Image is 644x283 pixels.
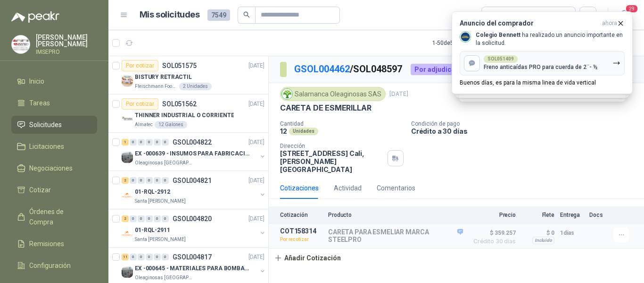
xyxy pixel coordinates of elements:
div: 0 [162,215,169,222]
a: 2 0 0 0 0 0 GSOL004821[DATE] Company Logo01-RQL-2912Santa [PERSON_NAME] [122,175,266,205]
div: 0 [138,215,145,222]
p: GSOL004820 [173,215,212,222]
div: Por cotizar [122,60,158,71]
p: Docs [589,212,608,218]
span: $ 359.257 [469,227,516,239]
p: GSOL004822 [173,139,212,146]
span: Negociaciones [29,163,73,173]
a: Órdenes de Compra [11,203,97,231]
a: Tareas [11,94,97,112]
a: Por cotizarSOL051575[DATE] Company LogoBISTURY RETRACTILFleischmann Foods S.A.2 Unidades [108,56,268,94]
p: CARETA PARA ESMELIAR MARCA STEELPRO [328,228,463,243]
p: ha realizado un anuncio importante en la solicitud. [476,31,625,47]
div: Unidades [289,128,318,135]
img: Company Logo [122,113,133,125]
p: Fleischmann Foods S.A. [135,83,177,90]
p: Buenos días, es para la misma linea de vida vertical [460,79,596,86]
div: 0 [130,177,137,184]
span: Tareas [29,98,50,108]
span: Crédito 30 días [469,239,516,244]
div: 1 [122,139,129,146]
a: Negociaciones [11,159,97,177]
p: GSOL004821 [173,177,212,184]
p: Cotización [280,212,322,218]
a: Remisiones [11,235,97,253]
p: Oleaginosas [GEOGRAPHIC_DATA][PERSON_NAME] [135,159,194,167]
span: Órdenes de Compra [29,206,88,227]
p: 1 días [560,227,584,239]
span: Configuración [29,260,71,271]
h3: Anuncio del comprador [460,19,598,27]
div: 0 [162,177,169,184]
p: Entrega [560,212,584,218]
a: Inicio [11,72,97,90]
img: Company Logo [122,75,133,86]
a: Configuración [11,257,97,274]
h1: Mis solicitudes [140,8,200,22]
p: Freno anticaídas PRO para cuerda de 2¨- ½ [484,64,597,70]
span: Cotizar [29,185,51,195]
div: Comentarios [377,183,415,193]
a: Solicitudes [11,116,97,134]
img: Logo peakr [11,11,59,23]
span: Inicio [29,76,44,86]
div: SOL051409 [484,55,518,63]
div: 0 [130,215,137,222]
p: COT158314 [280,227,322,235]
p: IMSEPRO [36,49,97,55]
span: 7549 [207,9,230,21]
p: [DATE] [248,214,264,223]
div: Actividad [334,183,362,193]
p: [PERSON_NAME] [PERSON_NAME] [36,34,97,47]
div: 1 - 50 de 5144 [432,35,494,51]
span: Remisiones [29,239,64,249]
button: Añadir Cotización [269,249,346,267]
button: SOL051409Freno anticaídas PRO para cuerda de 2¨- ½ [460,51,625,76]
p: Por recotizar [280,235,322,244]
div: 12 Galones [155,121,187,129]
p: [DATE] [389,90,408,99]
p: Almatec [135,121,153,129]
p: Condición de pago [411,120,640,127]
span: ahora [602,19,617,27]
a: 11 0 0 0 0 0 GSOL004817[DATE] Company LogoEX -000645 - MATERIALES PARA BOMBAS STANDBY PLANTAOleag... [122,251,266,282]
a: 2 0 0 0 0 0 GSOL004820[DATE] Company Logo01-RQL-2911Santa [PERSON_NAME] [122,213,266,243]
div: 0 [154,254,161,260]
div: Incluido [532,237,554,244]
div: 11 [122,254,129,260]
span: Solicitudes [29,120,62,130]
div: 0 [130,139,137,146]
div: Por adjudicar [411,64,462,75]
a: Por cotizarSOL051562[DATE] Company LogoTHINNER INDUSTRIAL O CORRIENTEAlmatec12 Galones [108,94,268,133]
img: Company Logo [12,35,30,53]
div: 0 [138,177,145,184]
div: 0 [162,139,169,146]
img: Company Logo [122,152,133,163]
p: CARETA DE ESMERILLAR [280,103,371,113]
p: [DATE] [248,61,264,70]
div: 0 [146,177,153,184]
p: SOL051562 [162,101,197,107]
p: Oleaginosas [GEOGRAPHIC_DATA][PERSON_NAME] [135,274,194,282]
b: Colegio Bennett [476,32,520,38]
img: Company Logo [122,266,133,278]
p: GSOL004817 [173,254,212,260]
p: Flete [521,212,554,218]
p: EX -000645 - MATERIALES PARA BOMBAS STANDBY PLANTA [135,264,252,273]
p: Producto [328,212,463,218]
div: 2 Unidades [179,83,212,90]
img: Company Logo [122,228,133,240]
span: 29 [625,4,638,13]
div: Todas [487,10,507,20]
img: Company Logo [460,32,471,42]
div: Salamanca Oleaginosas SAS [280,87,386,101]
div: 0 [154,139,161,146]
span: Licitaciones [29,141,64,152]
div: 0 [146,254,153,260]
p: SOL051575 [162,62,197,69]
p: Crédito a 30 días [411,127,640,135]
div: 2 [122,177,129,184]
p: Santa [PERSON_NAME] [135,236,186,243]
div: Cotizaciones [280,183,319,193]
img: Company Logo [282,89,292,99]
